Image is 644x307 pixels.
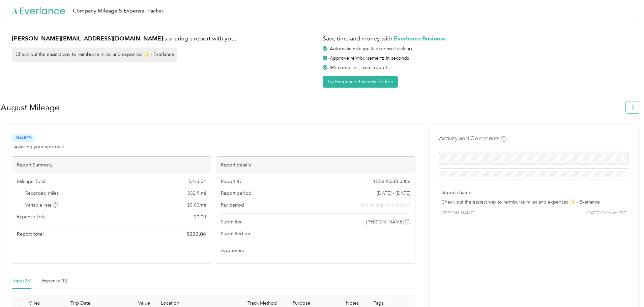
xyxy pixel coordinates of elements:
span: Variable rate [25,202,58,209]
div: Check out the easiest way to reimburse miles and expenses ✨ - Everlance [12,48,177,62]
span: Approvers [221,247,244,254]
span: Shared [12,134,35,142]
span: IRS compliant, excel reports [330,65,389,70]
span: Report ID [221,178,242,185]
strong: [PERSON_NAME][EMAIL_ADDRESS][DOMAIN_NAME] [12,35,163,42]
span: Report total [17,231,44,238]
span: 332.9 mi [187,190,206,197]
h1: is sharing a report with you. [12,34,318,43]
span: Pay period [221,202,244,209]
span: [PERSON_NAME] [441,210,474,216]
span: Approve reimbursements in seconds [330,55,409,61]
span: Submitted on [221,230,250,237]
span: 1C583500B-0006 [373,178,410,185]
div: Report details [216,157,415,173]
h4: Activity and Comments [439,134,506,143]
span: Automatic mileage & expense tracking [330,46,412,52]
div: Trips (25) [12,277,31,285]
span: $ 0.00 / mi [187,202,206,209]
p: Report shared [441,189,626,196]
span: shown after submission [361,202,410,209]
p: Check out the easiest way to reimburse miles and expenses ✨ - Everlance [441,198,626,206]
span: [DATE] 08:06 am PDT [586,210,626,216]
span: [PERSON_NAME] [366,218,404,225]
div: Company Mileage & Expense Tracker [73,7,164,15]
span: Expense Total [17,213,47,220]
span: $ 223.04 [188,178,206,185]
strong: Everlance Business [394,35,446,42]
span: Report period [221,190,252,197]
span: Awaiting your approval [14,143,64,150]
div: Expense (0) [42,277,67,285]
span: Mileage Total [17,178,45,185]
h1: August Mileage [1,99,621,116]
button: Try Everlance Business for free [323,76,398,88]
div: Report Summary [12,157,211,173]
span: - [409,230,410,237]
span: [DATE] - [DATE] [377,190,410,197]
span: Submitter [221,218,242,225]
h1: Save time and money with [323,34,629,43]
span: Recorded miles [25,190,59,197]
span: $ 0.00 [194,213,206,220]
span: $ 223.04 [186,230,206,238]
